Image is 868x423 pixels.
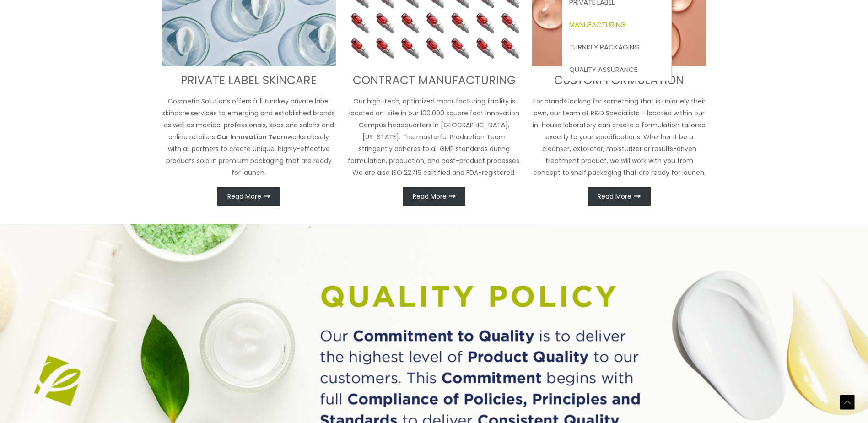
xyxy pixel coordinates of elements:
span: Manufacturing [569,20,626,29]
span: Read More [227,193,261,200]
a: Quality Assurance [562,58,671,81]
a: Manufacturing [562,13,671,36]
span: Quality Assurance [569,64,637,74]
a: Read More [588,187,651,206]
p: Our high-tech, optimized manufacturing facility is located on-site in our 100,000 square foot Inn... [347,95,521,179]
a: Turnkey Packaging [562,36,671,58]
strong: Our Innovation Team [216,132,287,141]
h3: CUSTOM FORMULATION [532,73,706,88]
span: Read More [598,193,631,200]
p: Cosmetic Solutions offers full turnkey private label skincare services to emerging and establishe... [162,95,336,179]
h3: PRIVATE LABEL SKINCARE [162,73,336,88]
a: Read More [217,187,280,206]
span: Turnkey Packaging [569,42,640,52]
h3: CONTRACT MANUFACTURING [347,73,521,88]
p: For brands looking for something that is uniquely their own, our team of R&D Specialists – locate... [532,95,706,179]
span: Read More [413,193,447,200]
a: Read More [403,187,465,206]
